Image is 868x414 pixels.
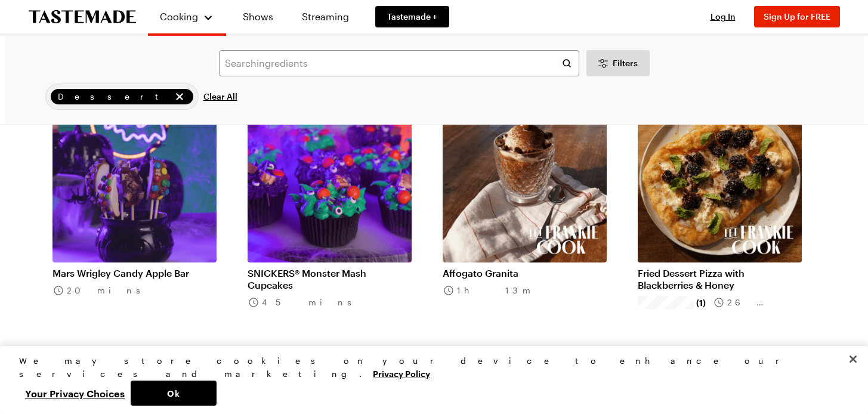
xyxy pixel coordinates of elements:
a: To Tastemade Home Page [29,10,136,24]
span: Dessert [58,90,171,103]
button: Desktop filters [586,50,650,76]
button: remove Dessert [173,90,186,103]
a: Mars Wrigley Candy Apple Bar [52,267,217,279]
a: SNICKERS® Monster Mash Cupcakes [248,267,412,291]
a: Fried Dessert Pizza with Blackberries & Honey [638,267,802,291]
span: Cooking [160,11,198,22]
a: Affogato Granita [443,267,607,279]
div: We may store cookies on your device to enhance our services and marketing. [19,354,839,381]
button: Cooking [160,5,214,29]
button: Clear All [203,84,237,110]
span: Log In [711,11,736,21]
button: Your Privacy Choices [19,381,131,406]
button: Ok [131,381,217,406]
span: Tastemade + [387,11,437,23]
button: Close [840,346,866,372]
button: Sign Up for FREE [754,6,840,27]
span: Sign Up for FREE [764,11,830,21]
a: More information about your privacy, opens in a new tab [373,367,430,379]
div: Privacy [19,354,839,406]
span: Clear All [203,91,237,103]
button: Log In [699,11,747,23]
a: Tastemade + [375,6,449,27]
span: Filters [613,57,638,69]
